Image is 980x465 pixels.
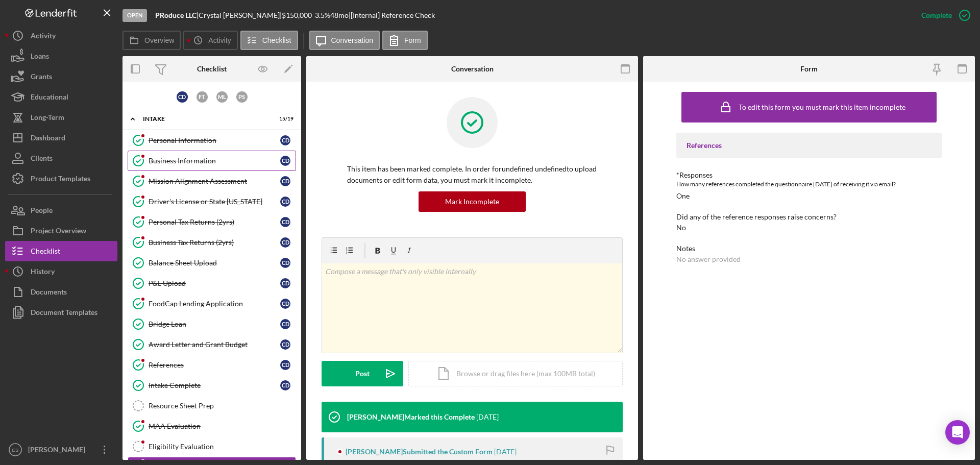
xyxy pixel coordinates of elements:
[280,258,290,268] div: C D
[31,87,68,110] div: Educational
[315,11,330,19] div: 3.5 %
[128,314,296,334] a: Bridge LoanCD
[280,176,290,186] div: C D
[31,128,65,151] div: Dashboard
[346,448,493,456] div: [PERSON_NAME] Submitted the Custom Form
[177,91,188,103] div: C D
[262,36,291,44] label: Checklist
[149,157,280,165] div: Business Information
[128,212,296,232] a: Personal Tax Returns (2yrs)CD
[676,192,690,200] div: One
[149,402,296,410] div: Resource Sheet Prep
[149,300,280,308] div: FoodCap Lending Application
[149,361,280,369] div: References
[31,241,60,264] div: Checklist
[5,168,117,189] button: Product Templates
[144,36,174,44] label: Overview
[676,171,942,179] div: *Responses
[236,91,248,103] div: P S
[945,420,970,445] div: Open Intercom Messenger
[128,273,296,293] a: P&L UploadCD
[149,218,280,226] div: Personal Tax Returns (2yrs)
[280,237,290,248] div: C D
[494,448,517,456] time: 2025-08-18 14:36
[280,339,290,350] div: C D
[676,224,686,232] div: No
[5,241,117,261] button: Checklist
[128,355,296,375] a: ReferencesCD
[5,148,117,168] a: Clients
[31,282,67,305] div: Documents
[31,46,49,69] div: Loans
[5,282,117,302] a: Documents
[275,116,293,122] div: 15 / 19
[355,361,370,386] div: Post
[739,103,905,111] div: To edit this form you must mark this item incomplete
[128,151,296,171] a: Business InformationCD
[331,36,374,44] label: Conversation
[280,217,290,227] div: C D
[676,244,942,253] div: Notes
[676,179,942,189] div: How many references completed the questionnaire [DATE] of receiving it via email?
[280,135,290,145] div: C D
[149,320,280,328] div: Bridge Loan
[5,439,117,460] button: ES[PERSON_NAME]
[347,413,475,421] div: [PERSON_NAME] Marked this Complete
[322,361,403,386] button: Post
[183,31,237,50] button: Activity
[419,191,526,212] button: Mark Incomplete
[26,439,92,462] div: [PERSON_NAME]
[5,221,117,241] button: Project Overview
[149,259,280,267] div: Balance Sheet Upload
[5,302,117,323] button: Document Templates
[349,11,435,19] div: | [Internal] Reference Check
[31,168,90,191] div: Product Templates
[5,66,117,87] button: Grants
[404,36,421,44] label: Form
[451,65,494,73] div: Conversation
[143,116,268,122] div: Intake
[216,91,228,103] div: M L
[445,191,499,212] div: Mark Incomplete
[280,319,290,329] div: C D
[5,26,117,46] button: Activity
[330,11,349,19] div: 48 mo
[197,91,208,103] div: F T
[280,156,290,166] div: C D
[128,191,296,212] a: Driver's License or State [US_STATE]CD
[5,200,117,221] button: People
[5,128,117,148] button: Dashboard
[31,261,55,284] div: History
[476,413,499,421] time: 2025-08-18 14:36
[31,107,64,130] div: Long-Term
[31,200,53,223] div: People
[5,107,117,128] button: Long-Term
[676,255,741,263] div: No answer provided
[155,11,199,19] div: |
[687,141,932,150] div: References
[5,261,117,282] button: History
[149,238,280,247] div: Business Tax Returns (2yrs)
[31,148,53,171] div: Clients
[128,375,296,396] a: Intake CompleteCD
[382,31,428,50] button: Form
[5,87,117,107] button: Educational
[128,396,296,416] a: Resource Sheet Prep
[149,443,296,451] div: Eligibility Evaluation
[280,197,290,207] div: C D
[5,46,117,66] button: Loans
[676,213,942,221] div: Did any of the reference responses raise concerns?
[309,31,380,50] button: Conversation
[155,11,197,19] b: PRoduce LLC
[31,221,86,243] div: Project Overview
[149,381,280,389] div: Intake Complete
[280,278,290,288] div: C D
[921,5,952,26] div: Complete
